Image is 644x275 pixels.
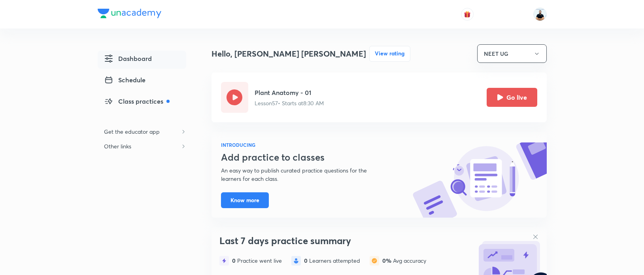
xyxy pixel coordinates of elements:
[369,46,410,62] button: View rating
[98,139,138,154] h6: Other links
[104,75,145,85] span: Schedule
[412,142,547,218] img: know-more
[370,256,379,266] img: statistics
[104,54,152,63] span: Dashboard
[464,11,471,18] img: avatar
[98,93,186,112] a: Class practices
[98,51,186,69] a: Dashboard
[255,88,324,97] h5: Plant Anatomy - 01
[382,258,426,264] div: Avg accuracy
[98,124,166,139] h6: Get the educator app
[98,9,161,20] a: Company Logo
[104,97,170,106] span: Class practices
[98,72,186,90] a: Schedule
[232,258,282,264] div: Practice went live
[221,166,386,183] p: An easy way to publish curated practice questions for the learners for each class.
[98,9,161,18] img: Company Logo
[255,99,324,107] p: Lesson 57 • Starts at 8:30 AM
[212,48,366,60] h4: Hello, [PERSON_NAME] [PERSON_NAME]
[219,235,472,247] h3: Last 7 days practice summary
[304,258,360,264] div: Learners attempted
[461,8,474,21] button: avatar
[221,141,386,148] h6: INTRODUCING
[221,192,269,208] button: Know more
[221,152,386,163] h3: Add practice to classes
[382,257,393,264] span: 0%
[533,8,547,21] img: Subhash Chandra Yadav
[487,88,537,107] button: Go live
[232,257,237,264] span: 0
[291,256,301,266] img: statistics
[477,44,547,63] button: NEET UG
[219,256,229,266] img: statistics
[304,257,309,264] span: 0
